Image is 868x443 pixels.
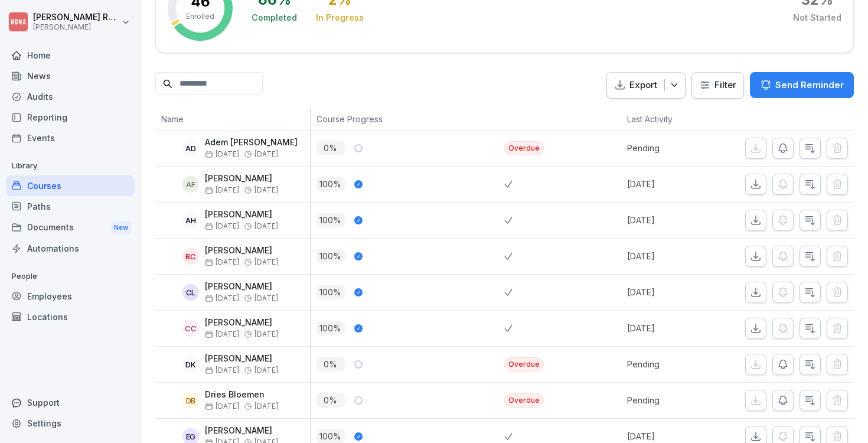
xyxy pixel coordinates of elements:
[6,157,135,175] p: Library
[182,212,199,229] div: AH
[504,141,544,155] div: Overdue
[205,330,239,338] span: [DATE]
[316,393,345,408] p: 0 %
[316,12,364,24] div: In Progress
[6,267,135,286] p: People
[182,140,199,157] div: AD
[627,214,718,226] p: [DATE]
[627,142,718,154] p: Pending
[254,294,278,302] span: [DATE]
[750,72,854,98] button: Send Reminder
[775,79,844,92] p: Send Reminder
[629,79,657,92] p: Export
[205,258,239,266] span: [DATE]
[316,285,345,299] p: 100 %
[6,392,135,413] div: Support
[627,286,718,298] p: [DATE]
[6,413,135,434] a: Settings
[627,250,718,262] p: [DATE]
[316,357,345,372] p: 0 %
[205,174,278,184] p: [PERSON_NAME]
[6,217,135,239] a: DocumentsNew
[6,175,135,196] a: Courses
[205,426,278,436] p: [PERSON_NAME]
[254,150,278,158] span: [DATE]
[316,141,345,155] p: 0 %
[205,186,239,194] span: [DATE]
[33,23,119,31] p: [PERSON_NAME]
[6,217,135,239] div: Documents
[182,356,199,373] div: DK
[316,321,345,335] p: 100 %
[205,210,278,220] p: [PERSON_NAME]
[254,258,278,266] span: [DATE]
[6,286,135,307] a: Employees
[186,11,214,22] p: Enrolled
[254,366,278,374] span: [DATE]
[627,113,712,125] p: Last Activity
[504,393,544,408] div: Overdue
[316,113,499,125] p: Course Progress
[182,392,199,409] div: DB
[254,222,278,230] span: [DATE]
[627,322,718,334] p: [DATE]
[254,330,278,338] span: [DATE]
[254,186,278,194] span: [DATE]
[6,307,135,327] a: Locations
[692,73,743,98] button: Filter
[316,213,345,227] p: 100 %
[6,45,135,66] a: Home
[205,366,239,374] span: [DATE]
[504,357,544,372] div: Overdue
[627,430,718,442] p: [DATE]
[33,12,119,22] p: [PERSON_NAME] Rondeux
[205,246,278,256] p: [PERSON_NAME]
[6,238,135,259] a: Automations
[182,176,199,193] div: AF
[627,358,718,370] p: Pending
[254,402,278,411] span: [DATE]
[699,79,736,91] div: Filter
[205,318,278,328] p: [PERSON_NAME]
[182,320,199,337] div: CC
[205,222,239,230] span: [DATE]
[205,138,298,148] p: Adem [PERSON_NAME]
[182,284,199,301] div: CL
[182,248,199,265] div: BC
[6,86,135,107] a: Audits
[6,66,135,86] a: News
[793,12,841,24] div: Not Started
[205,390,278,400] p: Dries Bloemen
[205,150,239,158] span: [DATE]
[205,354,278,364] p: [PERSON_NAME]
[6,107,135,128] a: Reporting
[205,282,278,292] p: [PERSON_NAME]
[627,178,718,190] p: [DATE]
[205,294,239,302] span: [DATE]
[111,221,131,234] div: New
[606,72,686,99] button: Export
[316,177,345,191] p: 100 %
[6,128,135,148] a: Events
[6,196,135,217] a: Paths
[161,113,304,125] p: Name
[252,12,297,24] div: Completed
[316,249,345,263] p: 100 %
[205,402,239,411] span: [DATE]
[627,394,718,406] p: Pending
